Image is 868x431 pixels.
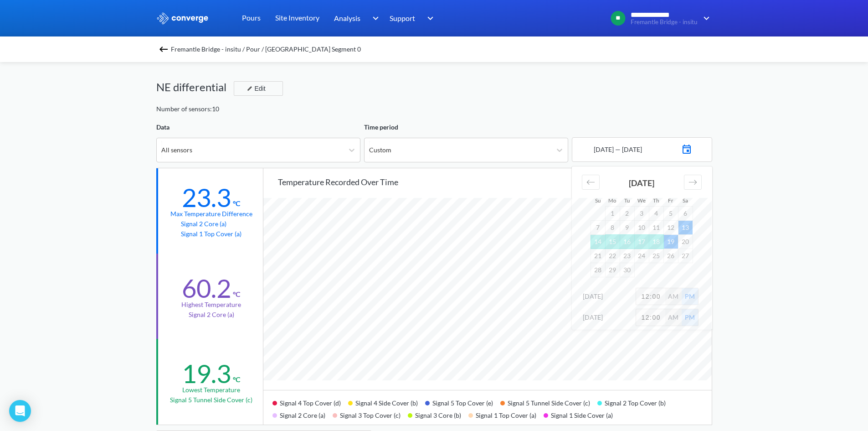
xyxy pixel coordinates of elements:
div: Signal 5 Tunnel Side Cover (c) [500,396,597,408]
small: Sa [683,197,688,203]
div: Signal 4 Top Cover (d) [272,396,348,408]
span: Analysis [334,12,360,24]
p: Signal 5 Tunnel Side Cover (c) [170,395,252,405]
img: calendar_icon_blu.svg [681,142,692,155]
div: Custom [369,145,391,155]
span: Support [390,12,415,24]
small: Su [595,197,601,203]
img: downArrow.svg [421,13,436,24]
p: Signal 2 Core (a) [181,219,241,229]
button: Edit [234,81,283,96]
strong: [DATE] [629,178,654,188]
p: Signal 2 Core (a) [189,310,234,320]
div: Open Intercom Messenger [9,400,31,422]
div: Edit [243,83,267,94]
div: Move forward to switch to the next month. [684,175,702,190]
div: Max temperature difference [170,209,252,219]
small: Th [653,197,659,203]
div: Signal 2 Core (a) [272,408,333,421]
div: [DATE] — [DATE] [592,145,642,155]
div: Signal 2 Top Cover (b) [597,396,673,408]
div: Signal 3 Core (b) [408,408,468,421]
div: All sensors [161,145,192,155]
div: Highest temperature [181,300,241,310]
div: 19.3 [182,358,231,389]
small: Tu [624,197,630,203]
div: Calendar [572,166,712,330]
img: logo_ewhite.svg [156,12,209,24]
img: edit-icon.svg [247,86,252,91]
p: Signal 1 Top Cover (a) [181,229,241,239]
small: Fr [668,197,673,203]
img: downArrow.svg [366,13,381,24]
span: Fremantle Bridge - insitu [631,19,698,26]
small: We [637,197,646,203]
div: Signal 4 Side Cover (b) [348,396,425,408]
small: Mo [608,197,616,203]
div: 60.2 [182,273,231,304]
div: Signal 1 Top Cover (a) [468,408,544,421]
div: Lowest temperature [182,385,240,395]
img: downArrow.svg [698,13,712,24]
div: Time period [364,122,568,132]
span: Fremantle Bridge - insitu / Pour / [GEOGRAPHIC_DATA] Segment 0 [171,43,361,56]
div: Signal 1 Side Cover (a) [544,408,620,421]
div: 23.3 [182,182,231,213]
div: Temperature recorded over time [278,176,712,188]
div: Number of sensors: 10 [156,104,219,114]
div: Signal 5 Top Cover (e) [425,396,500,408]
img: backspace.svg [158,44,169,55]
div: NE differential [156,78,234,96]
div: Signal 3 Top Cover (c) [333,408,408,421]
div: Move backward to switch to the previous month. [582,175,600,190]
div: Data [156,122,360,132]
